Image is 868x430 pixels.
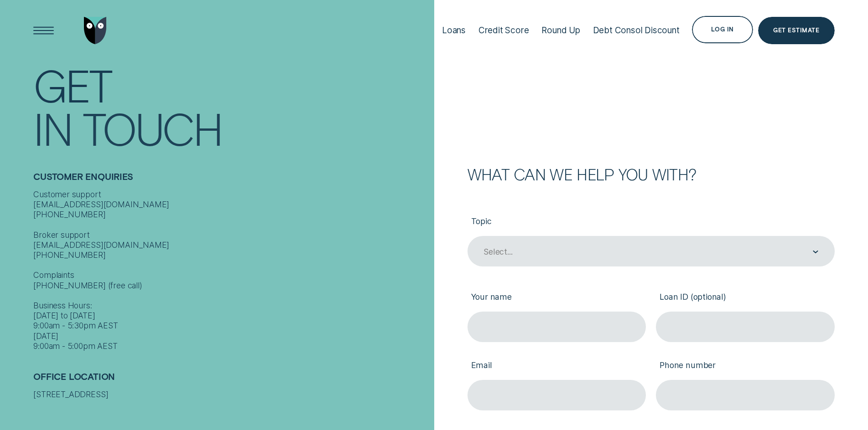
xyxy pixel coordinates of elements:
div: [STREET_ADDRESS] [33,389,429,399]
label: Your name [468,284,646,312]
label: Topic [468,208,835,236]
div: In [33,107,72,150]
div: Get [33,64,111,106]
label: Email [468,352,646,380]
h2: What can we help you with? [468,167,835,182]
a: Get Estimate [758,17,835,44]
label: Phone number [656,352,834,380]
div: Touch [83,107,222,150]
img: Wisr [84,17,107,44]
h2: Customer Enquiries [33,171,429,189]
button: Log in [692,16,753,43]
h1: Get In Touch [33,63,429,148]
div: Debt Consol Discount [593,25,680,36]
div: Round Up [541,25,580,36]
div: Loans [442,25,466,36]
button: Open Menu [30,17,57,44]
div: Customer support [EMAIL_ADDRESS][DOMAIN_NAME] [PHONE_NUMBER] Broker support [EMAIL_ADDRESS][DOMAI... [33,189,429,351]
label: Loan ID (optional) [656,284,834,312]
div: Credit Score [478,25,529,36]
div: Select... [483,246,512,256]
h2: Office Location [33,371,429,389]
